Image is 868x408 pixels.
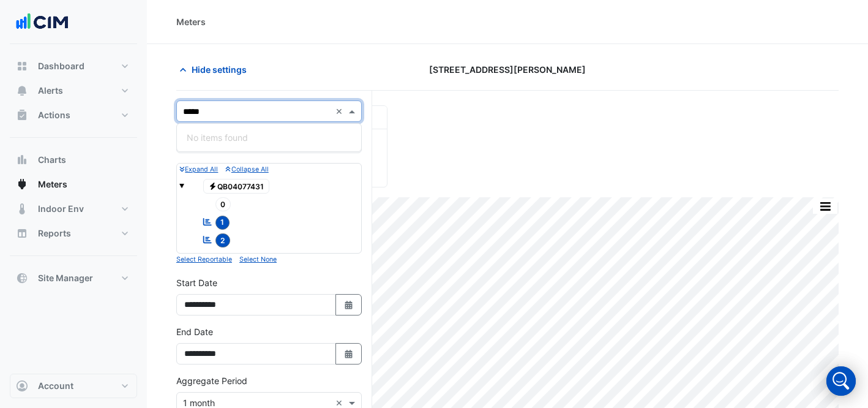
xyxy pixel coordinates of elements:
span: Clear [335,105,346,118]
app-icon: Indoor Env [16,203,28,215]
button: Select Reportable [176,254,232,265]
small: Collapse All [225,165,268,173]
label: Start Date [176,276,217,289]
span: Alerts [38,85,63,97]
button: Dashboard [10,54,137,78]
span: 2 [215,233,231,247]
button: Charts [10,148,137,172]
button: Account [10,374,137,398]
small: Select Reportable [176,255,232,263]
button: Collapse All [225,164,268,175]
fa-icon: Select Date [343,349,354,359]
ng-dropdown-panel: Options list [176,123,362,152]
div: No items found [177,129,361,146]
div: Open Intercom Messenger [826,366,856,396]
app-icon: Charts [16,154,28,166]
span: Dashboard [38,60,84,72]
button: Alerts [10,78,137,103]
span: Actions [38,109,70,121]
fa-icon: Reportable [202,235,213,245]
span: 1 [215,216,230,230]
app-icon: Site Manager [16,272,28,284]
button: Meters [10,172,137,197]
fa-icon: Reportable [202,216,213,227]
span: 0 [215,197,231,211]
button: Expand All [179,164,218,175]
app-icon: Reports [16,227,28,240]
fa-icon: Electricity [208,181,217,191]
button: Reports [10,221,137,246]
span: Reports [38,227,71,240]
span: QB04077431 [203,179,270,194]
span: Indoor Env [38,203,84,215]
app-icon: Dashboard [16,60,28,72]
label: Aggregate Period [176,374,247,387]
span: Charts [38,154,66,166]
button: More Options [813,198,837,214]
button: Actions [10,103,137,127]
fa-icon: Select Date [343,300,354,310]
button: Select None [239,254,277,265]
span: Account [38,380,73,392]
span: Site Manager [38,272,93,284]
small: Select None [239,255,277,263]
app-icon: Alerts [16,85,28,97]
img: Company Logo [15,10,70,34]
app-icon: Meters [16,178,28,191]
small: Expand All [179,165,218,173]
span: Meters [38,178,67,191]
span: Hide settings [192,63,247,76]
button: Indoor Env [10,197,137,221]
button: Site Manager [10,266,137,290]
button: Hide settings [176,59,255,80]
div: Meters [176,15,206,28]
label: End Date [176,325,213,338]
app-icon: Actions [16,109,28,121]
span: [STREET_ADDRESS][PERSON_NAME] [429,63,586,76]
